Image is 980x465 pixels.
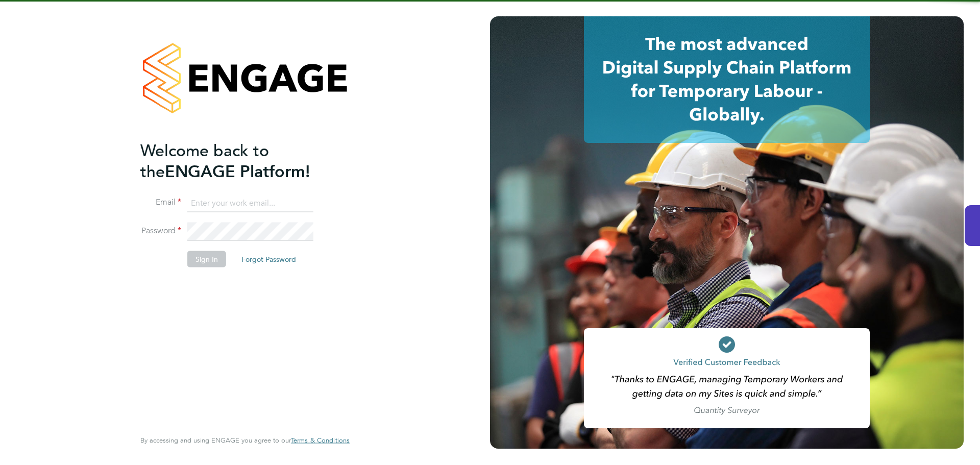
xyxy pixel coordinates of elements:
[140,140,269,181] span: Welcome back to the
[140,226,181,236] label: Password
[291,436,350,445] a: Terms & Conditions
[140,140,339,182] h2: ENGAGE Platform!
[187,251,226,267] button: Sign In
[140,197,181,208] label: Email
[233,251,304,267] button: Forgot Password
[140,436,350,445] span: By accessing and using ENGAGE you agree to our
[187,194,313,212] input: Enter your work email...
